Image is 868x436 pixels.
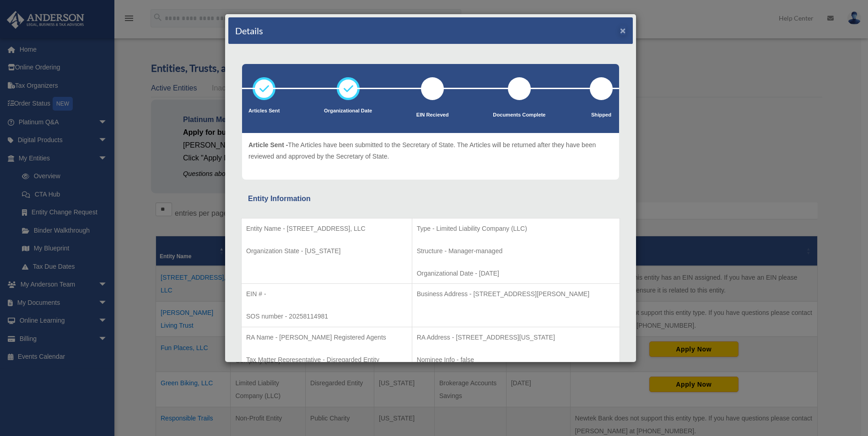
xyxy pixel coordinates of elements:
p: RA Name - [PERSON_NAME] Registered Agents [246,332,407,343]
p: Organization State - [US_STATE] [246,245,407,257]
p: RA Address - [STREET_ADDRESS][US_STATE] [417,332,615,343]
p: Nominee Info - false [417,354,615,366]
h4: Details [235,24,263,37]
p: EIN # - [246,288,407,300]
p: Articles Sent [248,106,280,116]
p: Documents Complete [493,111,545,120]
p: EIN Recieved [416,111,449,120]
div: Entity Information [248,192,613,205]
p: Shipped [590,111,613,120]
p: Entity Name - [STREET_ADDRESS], LLC [246,223,407,234]
p: Type - Limited Liability Company (LLC) [417,223,615,234]
span: Article Sent - [248,141,288,149]
p: Structure - Manager-managed [417,245,615,257]
p: SOS number - 20258114981 [246,311,407,322]
p: Organizational Date - [DATE] [417,268,615,279]
p: Tax Matter Representative - Disregarded Entity [246,354,407,366]
p: Organizational Date [324,106,372,116]
p: The Articles have been submitted to the Secretary of State. The Articles will be returned after t... [248,139,613,162]
p: Business Address - [STREET_ADDRESS][PERSON_NAME] [417,288,615,300]
button: × [620,26,626,35]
